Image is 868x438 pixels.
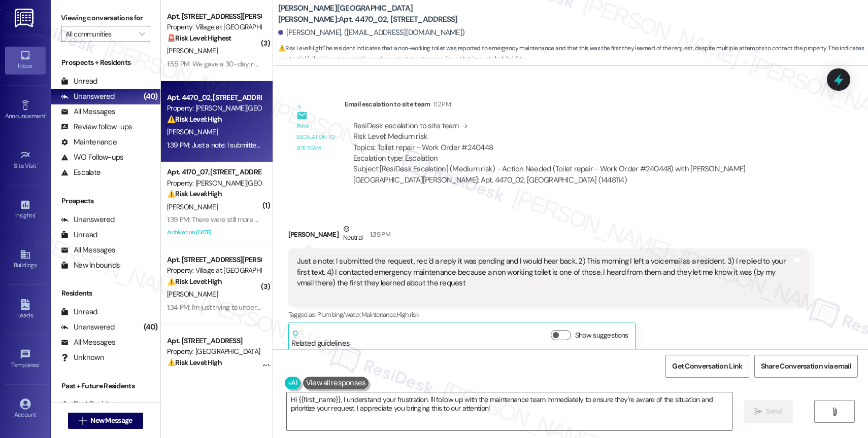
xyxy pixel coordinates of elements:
[68,413,143,429] button: New Message
[287,392,732,430] textarea: Hi {{first_name}}, I understand your frustration. I'll follow up with the maintenance team immedi...
[754,408,762,416] i: 
[278,44,322,52] strong: ⚠️ Risk Level: High
[167,265,261,276] div: Property: Village at [GEOGRAPHIC_DATA]
[65,26,134,42] input: All communities
[5,296,46,323] a: Leads
[61,152,123,163] div: WO Follow-ups
[35,210,37,217] span: •
[167,277,222,286] strong: ⚠️ Risk Level: High
[167,254,261,265] div: Apt. [STREET_ADDRESS][PERSON_NAME]
[575,330,628,341] label: Show suggestions
[167,11,261,22] div: Apt. [STREET_ADDRESS][PERSON_NAME]
[297,256,792,300] div: Just a note: I submitted the request, rec 'd a reply it was pending and I would hear back. 2) Thi...
[167,336,261,346] div: Apt. [STREET_ADDRESS]
[167,127,218,136] span: [PERSON_NAME]
[167,46,218,55] span: [PERSON_NAME]
[167,215,863,224] div: 1:39 PM: There were still more yellow jackets that flew into both my bed rooms that I killed, but...
[361,310,396,319] span: Maintenance ,
[90,415,132,426] span: New Message
[167,202,218,211] span: [PERSON_NAME]
[15,9,36,27] img: ResiDesk Logo
[167,358,222,367] strong: ⚠️ Risk Level: High
[167,92,261,103] div: Apt. 4470_02, [STREET_ADDRESS]
[672,361,742,372] span: Get Conversation Link
[51,196,160,206] div: Prospects
[288,307,809,322] div: Tagged as:
[61,10,150,26] label: Viewing conversations for
[167,167,261,177] div: Apt. 4170_07, [STREET_ADDRESS]
[167,346,261,357] div: Property: [GEOGRAPHIC_DATA]
[5,196,46,224] a: Insights •
[61,260,120,271] div: New Inbounds
[167,115,222,124] strong: ⚠️ Risk Level: High
[288,224,809,248] div: [PERSON_NAME]
[5,246,46,273] a: Buildings
[61,337,115,348] div: All Messages
[5,346,46,373] a: Templates •
[830,408,838,416] i: 
[766,406,782,417] span: Send
[5,395,46,423] a: Account
[754,355,858,378] button: Share Conversation via email
[167,22,261,32] div: Property: Village at [GEOGRAPHIC_DATA]
[291,330,350,349] div: Related guidelines
[139,30,145,38] i: 
[37,161,38,168] span: •
[278,27,465,38] div: [PERSON_NAME]. ([EMAIL_ADDRESS][DOMAIN_NAME])
[353,121,800,164] div: ResiDesk escalation to site team -> Risk Level: Medium risk Topics: Toilet repair - Work Order #2...
[665,355,749,378] button: Get Conversation Link
[167,289,218,299] span: [PERSON_NAME]
[45,111,47,118] span: •
[278,43,868,65] span: : The resident indicates that a non-working toilet was reported to emergency maintenance and that...
[51,381,160,391] div: Past + Future Residents
[79,417,86,425] i: 
[61,245,115,255] div: All Messages
[61,137,117,148] div: Maintenance
[167,178,261,189] div: Property: [PERSON_NAME][GEOGRAPHIC_DATA][PERSON_NAME]
[61,122,132,132] div: Review follow-ups
[5,147,46,174] a: Site Visit •
[5,47,46,74] a: Inbox
[61,214,115,225] div: Unanswered
[61,307,97,317] div: Unread
[141,319,160,335] div: (40)
[141,89,160,104] div: (40)
[61,76,97,87] div: Unread
[61,91,115,102] div: Unanswered
[353,164,800,186] div: Subject: [ResiDesk Escalation] (Medium risk) - Action Needed (Toilet repair - Work Order #240448)...
[61,230,97,240] div: Unread
[167,189,222,198] strong: ⚠️ Risk Level: High
[317,310,361,319] span: Plumbing/water ,
[345,99,809,113] div: Email escalation to site team
[61,352,104,363] div: Unknown
[61,167,101,178] div: Escalate
[368,229,390,240] div: 1:39 PM
[341,224,364,245] div: Neutral
[61,106,115,117] div: All Messages
[430,99,451,109] div: 1:12 PM
[61,322,115,333] div: Unanswered
[744,400,793,423] button: Send
[61,399,122,410] div: Past Residents
[51,288,160,299] div: Residents
[396,310,419,319] span: High risk
[278,3,481,25] b: [PERSON_NAME][GEOGRAPHIC_DATA][PERSON_NAME]: Apt. 4470_02, [STREET_ADDRESS]
[167,59,454,68] div: 1:55 PM: We gave a 30-day notice I sat down with the manager and she filled it out and I signed it
[51,57,160,68] div: Prospects + Residents
[167,103,261,114] div: Property: [PERSON_NAME][GEOGRAPHIC_DATA][PERSON_NAME]
[296,121,336,154] div: Email escalation to site team
[167,303,417,312] div: 1:34 PM: I'm just trying to understand this "camera" clause in my lease agreement is all.
[761,361,851,372] span: Share Conversation via email
[166,226,262,239] div: Archived on [DATE]
[39,360,41,367] span: •
[167,33,231,43] strong: 🚨 Risk Level: Highest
